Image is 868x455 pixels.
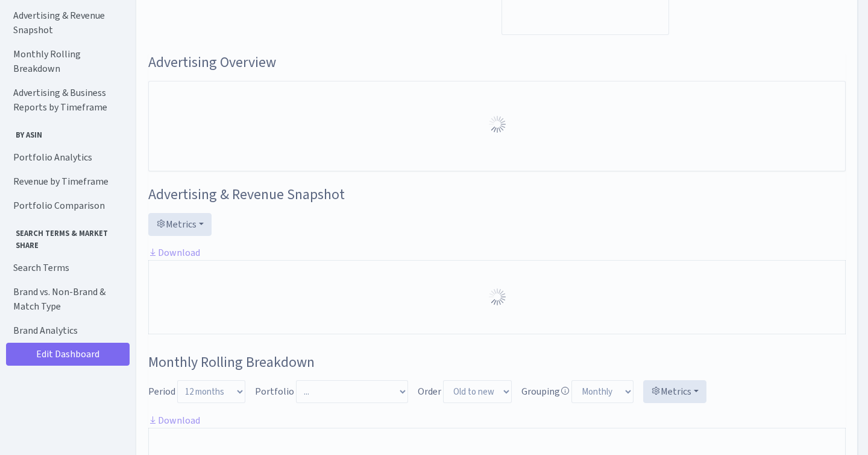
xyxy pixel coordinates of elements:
a: Search Terms [6,256,127,280]
label: Period [148,384,175,399]
a: Portfolio Comparison [6,194,127,218]
h3: Widget #38 [148,354,846,371]
a: Advertising & Business Reports by Timeframe [6,81,127,119]
label: Grouping [521,384,570,399]
a: Edit Dashboard [6,343,130,366]
a: Revenue by Timeframe [6,170,127,194]
a: Download [148,246,200,259]
label: Order [418,384,441,399]
h3: Widget #1 [148,54,846,71]
i: Avg. daily only for these metrics:<br> Sessions<br> Units<br> Revenue<br> Spend<br> Ad Sales<br> ... [560,386,570,396]
a: Brand Analytics [6,319,127,343]
a: Download [148,414,200,427]
label: Portfolio [255,384,294,399]
a: Brand vs. Non-Brand & Match Type [6,280,127,319]
span: Search Terms & Market Share [7,223,126,250]
a: Monthly Rolling Breakdown [6,42,127,81]
button: Metrics [643,380,706,403]
button: Metrics [148,213,212,236]
img: Preloader [488,115,507,134]
h3: Widget #2 [148,186,846,203]
a: Portfolio Analytics [6,145,127,170]
span: By ASIN [7,124,126,141]
img: Preloader [488,287,507,307]
a: Advertising & Revenue Snapshot [6,4,127,42]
